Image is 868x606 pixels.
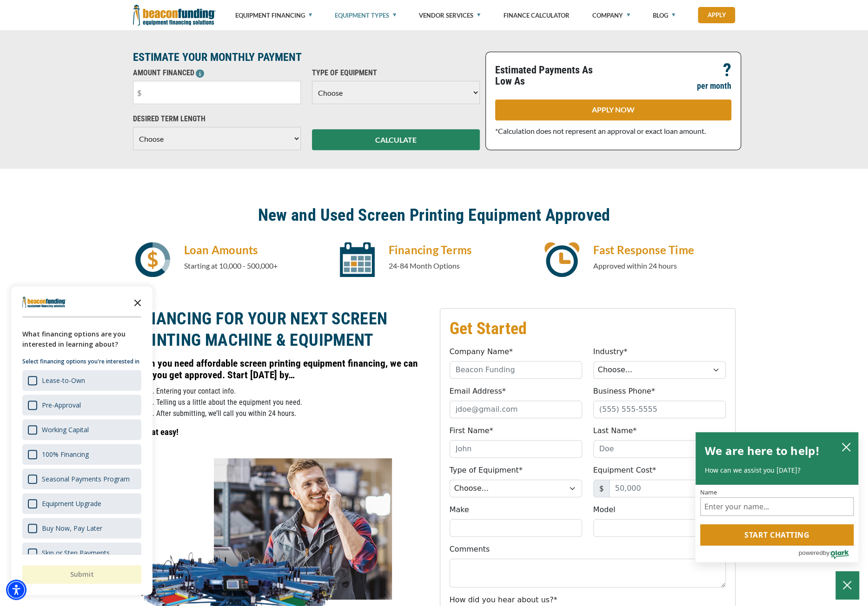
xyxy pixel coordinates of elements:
div: Buy Now, Pay Later [22,518,141,539]
input: Name [700,497,854,516]
span: Approved within 24 hours [593,261,677,270]
input: $ [133,81,301,104]
p: per month [697,80,731,92]
label: First Name* [450,425,493,436]
input: jdoe@gmail.com [450,401,582,418]
p: DESIRED TERM LENGTH [133,113,301,125]
div: Seasonal Payments Program [22,468,141,489]
span: *Calculation does not represent an approval or exact loan amount. [495,126,706,135]
li: After submitting, we’ll call you within 24 hours. [156,408,429,419]
p: AMOUNT FINANCED [133,67,301,79]
h2: New and Used Screen Printing Equipment Approved [133,204,735,226]
h2: Get Started [450,318,726,339]
h2: FINANCING FOR YOUR NEXT SCREEN PRINTING MACHINE & EQUIPMENT [133,308,429,351]
label: Industry* [593,346,628,357]
label: Name [700,489,854,495]
p: How can we assist you [DATE]? [705,466,849,475]
div: Skip or Step Payments [22,542,141,563]
p: ESTIMATE YOUR MONTHLY PAYMENT [133,52,480,63]
label: Model [593,504,616,515]
input: John [450,440,582,458]
h4: Fast Response Time [593,242,735,258]
span: It’s that easy! [133,427,179,437]
img: Company logo [22,296,66,308]
div: 100% Financing [42,450,89,459]
a: Apply [698,7,735,23]
span: When you need affordable screen printing equipment financing, we can help you get approved. Start... [133,357,418,381]
p: Starting at 10,000 - 500,000+ [184,260,326,271]
label: How did you hear about us?* [450,594,557,606]
div: What financing options are you interested in learning about? [22,329,141,349]
span: $ [593,480,610,497]
div: Equipment Upgrade [42,499,101,508]
div: 100% Financing [22,444,141,465]
p: TYPE OF EQUIPMENT [312,67,480,79]
div: Working Capital [22,419,141,440]
p: Select financing options you're interested in [22,357,141,366]
p: ? [723,65,731,76]
button: CALCULATE [312,129,480,150]
a: APPLY NOW [495,99,731,120]
input: Doe [593,440,726,458]
button: close chatbox [839,440,854,453]
label: Comments [450,544,490,555]
h4: Financing Terms [389,242,531,258]
span: powered [798,547,822,559]
button: Submit [22,565,141,584]
span: 24-84 Month Options [389,261,460,270]
div: Pre-Approval [22,395,141,415]
div: Buy Now, Pay Later [42,524,102,533]
label: Email Address* [450,386,506,397]
div: Lease-to-Own [42,376,85,385]
div: Lease-to-Own [22,370,141,391]
label: Business Phone* [593,386,655,397]
button: Close the survey [128,293,147,311]
div: Pre-Approval [42,401,81,409]
label: Company Name* [450,346,513,357]
div: Working Capital [42,425,89,434]
li: Telling us a little about the equipment you need. [156,397,429,408]
div: olark chatbox [695,432,859,563]
div: Skip or Step Payments [42,548,110,557]
div: Accessibility Menu [6,580,27,600]
div: Seasonal Payments Program [42,474,130,483]
h4: Loan Amounts [184,242,326,258]
li: Entering your contact info. [156,386,429,397]
button: Start chatting [700,524,854,546]
input: (555) 555-5555 [593,401,726,418]
label: Make [450,504,469,515]
label: Type of Equipment* [450,465,523,476]
label: Equipment Cost* [593,465,656,476]
input: Beacon Funding [450,361,582,379]
h2: We are here to help! [705,441,820,460]
img: icon [135,242,170,277]
p: Estimated Payments As Low As [495,65,608,87]
label: Last Name* [593,425,637,436]
a: Powered by Olark [798,546,858,562]
button: Close Chatbox [835,571,859,599]
input: 50,000 [609,480,726,497]
span: by [823,547,829,559]
div: Equipment Upgrade [22,493,141,514]
div: Survey [11,286,152,595]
